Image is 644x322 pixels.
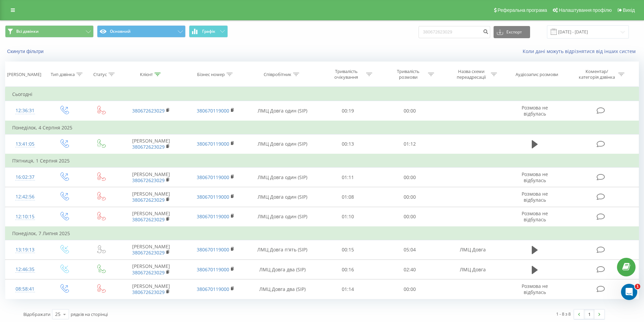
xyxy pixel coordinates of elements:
[197,286,229,292] a: 380670119000
[523,48,639,54] a: Коли дані можуть відрізнятися вiд інших систем
[248,134,317,154] td: ЛМЦ Довга один (SIP)
[516,72,558,77] div: Аудіозапис розмови
[317,279,379,299] td: 01:14
[202,29,215,34] span: Графік
[51,72,75,77] div: Тип дзвінка
[248,279,317,299] td: ЛМЦ Довга два (SIP)
[5,227,639,240] td: Понеділок, 7 Липня 2025
[12,210,38,223] div: 12:10:15
[5,121,639,134] td: Понеділок, 4 Серпня 2025
[197,72,225,77] div: Бізнес номер
[12,171,38,184] div: 16:02:37
[264,72,291,77] div: Співробітник
[12,243,38,256] div: 13:19:13
[248,207,317,227] td: ЛМЦ Довга один (SIP)
[248,240,317,259] td: ЛМЦ Довга п'ять (SIP)
[189,25,228,38] button: Графік
[7,72,41,77] div: [PERSON_NAME]
[5,25,94,38] button: Всі дзвінки
[12,190,38,203] div: 12:42:56
[328,69,364,80] div: Тривалість очікування
[5,48,47,54] button: Скинути фільтри
[119,187,183,207] td: [PERSON_NAME]
[119,240,183,259] td: [PERSON_NAME]
[522,104,548,117] span: Розмова не відбулась
[379,207,441,227] td: 00:00
[494,26,530,38] button: Експорт
[119,134,183,154] td: [PERSON_NAME]
[317,168,379,187] td: 01:11
[379,168,441,187] td: 00:00
[97,25,186,38] button: Основний
[379,134,441,154] td: 01:12
[621,284,637,300] iframe: Intercom live chat
[132,269,165,276] a: 380672623029
[197,266,229,273] a: 380670119000
[248,168,317,187] td: ЛМЦ Довга один (SIP)
[132,177,165,183] a: 380672623029
[197,194,229,200] a: 380670119000
[635,284,640,289] span: 1
[119,168,183,187] td: [PERSON_NAME]
[140,72,153,77] div: Клієнт
[197,107,229,114] a: 380670119000
[522,171,548,183] span: Розмова не відбулась
[379,240,441,259] td: 05:04
[12,104,38,117] div: 12:36:31
[12,263,38,276] div: 12:46:35
[379,187,441,207] td: 00:00
[5,88,639,101] td: Сьогодні
[71,311,108,317] span: рядків на сторінці
[197,174,229,180] a: 380670119000
[559,7,612,13] span: Налаштування профілю
[453,69,489,80] div: Назва схеми переадресації
[5,154,639,168] td: П’ятниця, 1 Серпня 2025
[132,197,165,203] a: 380672623029
[248,187,317,207] td: ЛМЦ Довга один (SIP)
[132,107,165,114] a: 380672623029
[623,7,635,13] span: Вихід
[317,187,379,207] td: 01:08
[317,101,379,121] td: 00:19
[317,260,379,279] td: 00:16
[390,69,426,80] div: Тривалість розмови
[498,7,547,13] span: Реферальна програма
[93,72,107,77] div: Статус
[197,213,229,220] a: 380670119000
[379,260,441,279] td: 02:40
[132,144,165,150] a: 380672623029
[379,279,441,299] td: 00:00
[317,207,379,227] td: 01:10
[584,309,594,319] a: 1
[119,279,183,299] td: [PERSON_NAME]
[379,101,441,121] td: 00:00
[119,207,183,227] td: [PERSON_NAME]
[577,69,617,80] div: Коментар/категорія дзвінка
[197,246,229,253] a: 380670119000
[55,311,61,318] div: 25
[16,29,39,34] span: Всі дзвінки
[12,282,38,296] div: 08:58:41
[12,138,38,151] div: 13:41:05
[522,191,548,203] span: Розмова не відбулась
[317,240,379,259] td: 00:15
[522,210,548,223] span: Розмова не відбулась
[132,289,165,295] a: 380672623029
[119,260,183,279] td: [PERSON_NAME]
[522,283,548,295] span: Розмова не відбулась
[317,134,379,154] td: 00:13
[132,216,165,223] a: 380672623029
[248,260,317,279] td: ЛМЦ Довга два (SIP)
[440,240,505,259] td: ЛМЦ Довга
[419,26,490,38] input: Пошук за номером
[556,311,571,317] div: 1 - 8 з 8
[248,101,317,121] td: ЛМЦ Довга один (SIP)
[132,249,165,256] a: 380672623029
[197,141,229,147] a: 380670119000
[23,311,50,317] span: Відображати
[440,260,505,279] td: ЛМЦ Довга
